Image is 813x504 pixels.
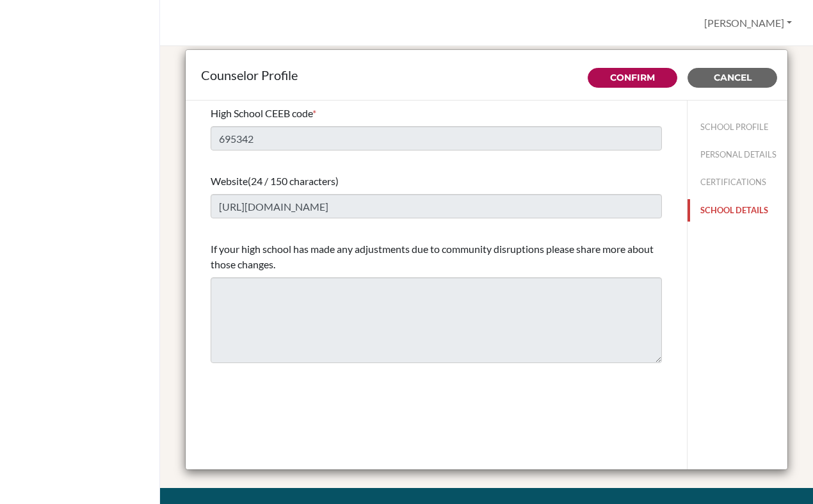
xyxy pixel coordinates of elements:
[201,65,772,85] div: Counselor Profile
[698,11,798,35] button: [PERSON_NAME]
[211,243,654,270] span: If your high school has made any adjustments due to community disruptions please share more about...
[688,143,787,166] button: PERSONAL DETAILS
[211,107,312,119] span: High School CEEB code
[688,171,787,193] button: CERTIFICATIONS
[688,116,787,138] button: SCHOOL PROFILE
[688,199,787,222] button: SCHOOL DETAILS
[211,175,248,187] span: Website
[248,175,339,187] span: (24 / 150 characters)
